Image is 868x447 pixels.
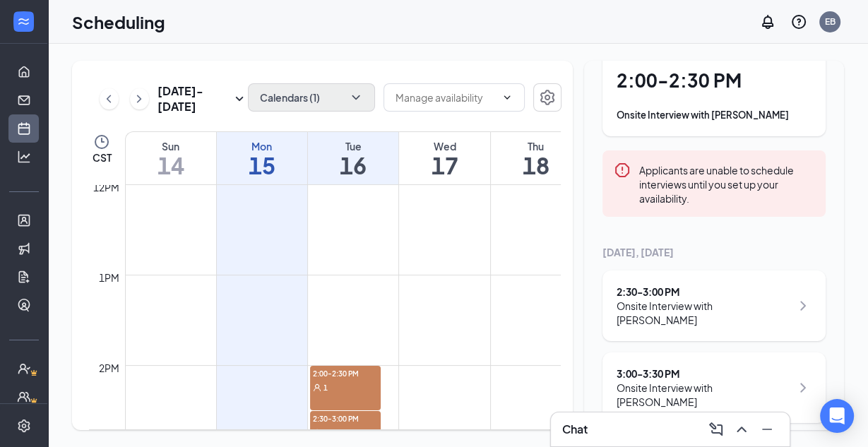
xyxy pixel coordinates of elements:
div: 12pm [90,179,122,195]
svg: Notifications [759,13,776,30]
div: Tue [308,139,398,153]
span: 1 [323,383,328,393]
svg: Settings [539,89,556,106]
h1: 18 [491,153,581,177]
svg: QuestionInfo [790,13,807,30]
div: Applicants are unable to schedule interviews until you set up your availability. [639,162,814,205]
span: 1 [323,428,328,438]
div: 2:30 - 3:00 PM [617,285,791,299]
svg: ChevronDown [349,90,363,105]
div: Onsite Interview with [PERSON_NAME] [617,108,811,122]
svg: ChevronLeft [102,90,116,107]
a: September 14, 2025 [126,132,216,184]
a: Settings [533,83,561,114]
a: September 18, 2025 [491,132,581,184]
h1: 17 [399,153,489,177]
h1: 16 [308,153,398,177]
button: ComposeMessage [705,418,727,441]
svg: Analysis [17,150,31,164]
div: Mon [217,139,307,153]
div: EB [825,16,836,28]
div: [DATE], [DATE] [602,245,826,259]
button: Calendars (1)ChevronDown [248,83,375,112]
div: Wed [399,139,489,153]
a: September 17, 2025 [399,132,489,184]
svg: User [313,383,321,392]
button: ChevronUp [730,418,753,441]
input: Manage availability [396,90,496,105]
div: Onsite Interview with [PERSON_NAME] [617,299,791,327]
button: Minimize [756,418,778,441]
div: 3:00 - 3:30 PM [617,366,791,381]
svg: SmallChevronDown [231,90,248,107]
a: September 15, 2025 [217,132,307,184]
div: 2pm [96,360,122,376]
h3: Chat [562,422,588,437]
span: CST [93,150,112,165]
svg: Minimize [759,421,775,438]
h1: 2:00 - 2:30 PM [617,68,811,93]
svg: WorkstreamLogo [16,14,30,28]
h1: 14 [126,153,216,177]
svg: ChevronRight [795,379,811,396]
a: September 16, 2025 [308,132,398,184]
svg: Settings [17,419,31,433]
svg: ChevronRight [795,297,811,314]
svg: Clock [93,133,110,150]
button: Settings [533,83,561,112]
button: ChevronRight [130,88,149,109]
span: 2:30-3:00 PM [310,411,381,425]
div: Thu [491,139,581,153]
h1: Scheduling [72,10,165,34]
svg: ChevronUp [733,421,750,438]
span: 2:00-2:30 PM [310,366,381,380]
h1: 15 [217,153,307,177]
svg: Error [614,162,631,179]
div: 1pm [96,270,122,285]
div: Sun [126,139,216,153]
svg: ChevronDown [501,92,513,103]
button: ChevronLeft [100,88,119,109]
svg: ChevronRight [132,90,146,107]
div: Onsite Interview with [PERSON_NAME] [617,381,791,409]
h3: [DATE] - [DATE] [157,83,231,114]
svg: User [313,429,321,437]
svg: ComposeMessage [708,421,725,438]
div: Open Intercom Messenger [820,399,854,433]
